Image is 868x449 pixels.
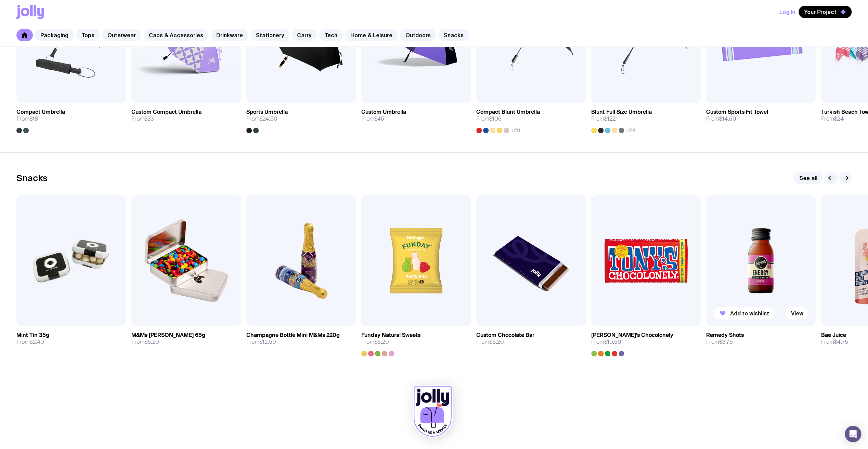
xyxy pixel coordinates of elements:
h3: Bae Juice [821,332,846,339]
span: From [821,339,848,345]
h2: Snacks [16,173,48,183]
h3: Compact Blunt Umbrella [476,109,540,115]
a: Stationery [250,29,289,41]
span: $33 [144,115,154,122]
span: $14.50 [719,115,736,122]
button: Add to wishlist [713,307,775,319]
span: From [246,115,277,122]
a: Compact Blunt UmbrellaFrom$106+20 [476,103,586,133]
span: $5.20 [144,338,159,345]
a: Snacks [438,29,469,41]
a: M&Ms [PERSON_NAME] 65gFrom$5.20 [131,326,241,351]
h3: Remedy Shots [706,332,744,339]
span: $4.75 [834,338,848,345]
span: $106 [489,115,502,122]
a: Drinkware [211,29,248,41]
h3: Compact Umbrella [16,109,65,115]
span: From [591,115,616,122]
a: Outdoors [400,29,436,41]
span: From [246,339,276,345]
span: $5.20 [489,338,504,345]
a: Custom Compact UmbrellaFrom$33 [131,103,241,128]
a: Blunt Full Size UmbrellaFrom$122+24 [591,103,701,133]
span: From [476,115,502,122]
span: $5.20 [374,338,389,345]
a: Custom Chocolate BarFrom$5.20 [476,326,586,351]
span: From [821,115,844,122]
span: $18 [29,115,38,122]
a: Carry [292,29,317,41]
h3: Custom Chocolate Bar [476,332,534,339]
a: Home & Leisure [345,29,398,41]
span: From [706,339,733,345]
h3: Funday Natural Sweets [361,332,420,339]
a: Sports UmbrellaFrom$24.50 [246,103,356,133]
span: $10.50 [604,338,621,345]
a: Champagne Bottle Mini M&Ms 220gFrom$12.50 [246,326,356,351]
h3: M&Ms [PERSON_NAME] 65g [131,332,205,339]
a: Remedy ShotsFrom$3.75 [706,326,816,351]
a: Caps & Accessories [143,29,209,41]
span: $12.50 [259,338,276,345]
a: Packaging [35,29,74,41]
span: +24 [625,128,635,133]
span: Add to wishlist [730,310,769,317]
a: Tech [319,29,343,41]
a: View [786,307,809,319]
a: Tops [76,29,100,41]
h3: Sports Umbrella [246,109,288,115]
span: From [591,339,621,345]
span: From [361,339,389,345]
a: Custom UmbrellaFrom$45 [361,103,471,128]
span: From [361,115,384,122]
span: From [131,115,154,122]
span: $24.50 [259,115,277,122]
h3: Custom Sports Fit Towel [706,109,768,115]
span: From [16,339,44,345]
span: +20 [510,128,520,133]
span: $3.75 [719,338,733,345]
a: Outerwear [102,29,141,41]
span: From [131,339,159,345]
h3: Mint Tin 35g [16,332,49,339]
h3: Custom Compact Umbrella [131,109,202,115]
button: Log In [779,6,795,18]
span: $122 [604,115,616,122]
a: See all [794,172,823,184]
h3: [PERSON_NAME]'s Chocolonely [591,332,673,339]
a: Compact UmbrellaFrom$18 [16,103,126,133]
h3: Champagne Bottle Mini M&Ms 220g [246,332,340,339]
span: $2.40 [29,338,44,345]
a: Custom Sports Fit TowelFrom$14.50 [706,103,816,128]
span: $45 [374,115,384,122]
h3: Custom Umbrella [361,109,406,115]
div: Open Intercom Messenger [845,426,861,442]
span: $24 [834,115,844,122]
span: From [16,115,38,122]
button: Your Project [799,6,852,18]
span: From [476,339,504,345]
a: Mint Tin 35gFrom$2.40 [16,326,126,351]
a: Funday Natural SweetsFrom$5.20 [361,326,471,356]
a: [PERSON_NAME]'s ChocolonelyFrom$10.50 [591,326,701,356]
span: Your Project [804,9,837,15]
span: From [706,115,736,122]
h3: Blunt Full Size Umbrella [591,109,652,115]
